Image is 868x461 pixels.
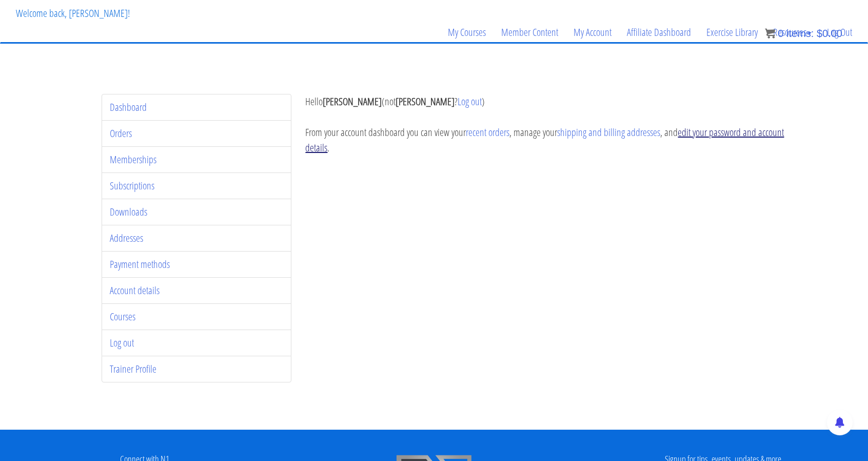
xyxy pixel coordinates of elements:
[305,94,791,109] p: Hello (not ? )
[110,362,156,376] a: Trainer Profile
[786,28,814,39] span: items:
[110,179,154,193] a: Subscriptions
[323,94,382,108] strong: [PERSON_NAME]
[110,152,156,166] a: Memberships
[305,125,791,156] p: From your account dashboard you can view your , manage your , and .
[110,126,132,140] a: Orders
[110,100,147,114] a: Dashboard
[765,28,842,39] a: 0 items: $0.00
[619,8,699,57] a: Affiliate Dashboard
[778,28,783,39] span: 0
[557,125,660,139] a: shipping and billing addresses
[566,8,619,57] a: My Account
[494,8,566,57] a: Member Content
[440,8,494,57] a: My Courses
[765,8,819,57] a: Resources
[817,28,822,39] span: $
[110,336,134,350] a: Log out
[819,8,860,57] a: Log Out
[110,257,170,271] a: Payment methods
[110,310,135,323] a: Courses
[110,205,147,219] a: Downloads
[458,94,482,108] a: Log out
[110,231,143,245] a: Addresses
[396,94,455,108] strong: [PERSON_NAME]
[110,283,160,297] a: Account details
[466,125,509,139] a: recent orders
[699,8,765,57] a: Exercise Library
[817,28,842,39] bdi: 0.00
[765,28,775,39] img: icon11.png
